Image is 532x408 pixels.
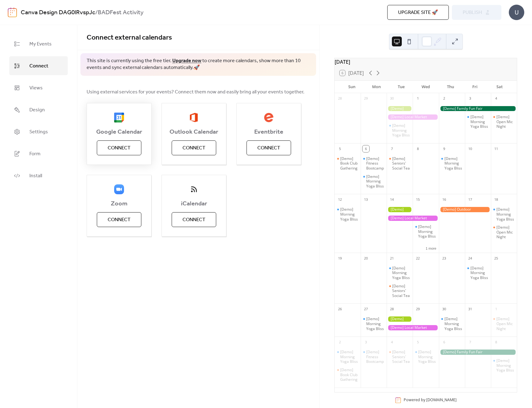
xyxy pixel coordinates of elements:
[9,34,68,53] a: My Events
[441,339,448,346] div: 6
[392,266,410,280] div: [Demo] Morning Yoga Bliss
[493,339,500,346] div: 8
[335,350,361,364] div: [Demo] Morning Yoga Bliss
[182,216,205,224] span: Connect
[9,78,68,97] a: Views
[496,207,514,221] div: [Demo] Morning Yoga Bliss
[337,306,343,312] div: 26
[337,95,343,102] div: 28
[172,56,201,66] a: Upgrade now
[426,397,457,403] a: [DOMAIN_NAME]
[87,58,310,71] span: This site is currently using the free tier. to create more calendars, show more than 10 events an...
[387,266,413,280] div: [Demo] Morning Yoga Bliss
[387,106,413,111] div: [Demo] Gardening Workshop
[439,156,465,171] div: [Demo] Morning Yoga Bliss
[361,316,387,331] div: [Demo] Morning Yoga Bliss
[392,123,410,138] div: [Demo] Morning Yoga Bliss
[366,350,384,364] div: [Demo] Fitness Bootcamp
[108,216,131,224] span: Connect
[361,350,387,364] div: [Demo] Fitness Bootcamp
[387,207,413,212] div: [Demo] Gardening Workshop
[388,145,395,152] div: 7
[162,128,226,136] span: Outlook Calendar
[29,39,52,49] span: My Events
[496,114,514,129] div: [Demo] Open Mic Night
[389,81,414,93] div: Tue
[418,350,436,364] div: [Demo] Morning Yoga Bliss
[414,196,421,203] div: 15
[413,350,439,364] div: [Demo] Morning Yoga Bliss
[87,128,151,136] span: Google Calendar
[337,145,343,152] div: 5
[172,140,216,155] button: Connect
[335,156,361,171] div: [Demo] Book Club Gathering
[108,144,131,152] span: Connect
[366,174,384,189] div: [Demo] Morning Yoga Bliss
[439,207,491,212] div: [Demo] Outdoor Adventure Day
[467,306,474,312] div: 31
[387,284,413,298] div: [Demo] Seniors' Social Tea
[340,350,358,364] div: [Demo] Morning Yoga Bliss
[493,196,500,203] div: 18
[114,113,124,122] img: google
[463,81,487,93] div: Fri
[9,100,68,119] a: Design
[388,95,395,102] div: 30
[87,88,304,96] span: Using external services for your events? Connect them now and easily bring all your events together.
[21,7,95,19] a: Canva Design DAG0lRvspJc
[337,196,343,203] div: 12
[172,212,216,227] button: Connect
[361,156,387,171] div: [Demo] Fitness Bootcamp
[340,81,364,93] div: Sun
[388,255,395,262] div: 21
[388,196,395,203] div: 14
[363,339,369,346] div: 3
[414,339,421,346] div: 5
[465,266,491,280] div: [Demo] Morning Yoga Bliss
[363,95,369,102] div: 29
[366,156,384,171] div: [Demo] Fitness Bootcamp
[414,95,421,102] div: 1
[392,284,410,298] div: [Demo] Seniors' Social Tea
[388,339,395,346] div: 4
[363,196,369,203] div: 13
[87,200,151,208] span: Zoom
[29,83,43,93] span: Views
[257,144,280,152] span: Connect
[441,145,448,152] div: 9
[470,114,488,129] div: [Demo] Morning Yoga Bliss
[438,81,463,93] div: Thu
[467,339,474,346] div: 7
[9,56,68,75] a: Connect
[9,122,68,141] a: Settings
[363,145,369,152] div: 6
[414,306,421,312] div: 29
[467,196,474,203] div: 17
[387,350,413,364] div: [Demo] Seniors' Social Tea
[496,316,514,331] div: [Demo] Open Mic Night
[189,184,199,194] img: ical
[491,316,517,331] div: [Demo] Open Mic Night
[496,225,514,239] div: [Demo] Open Mic Night
[340,367,358,382] div: [Demo] Book Club Gathering
[467,145,474,152] div: 10
[398,9,438,16] span: Upgrade site 🚀
[387,316,413,322] div: [Demo] Gardening Workshop
[95,7,98,19] b: /
[97,212,141,227] button: Connect
[340,156,358,171] div: [Demo] Book Club Gathering
[337,255,343,262] div: 19
[444,316,462,331] div: [Demo] Morning Yoga Bliss
[444,156,462,171] div: [Demo] Morning Yoga Bliss
[264,113,274,122] img: eventbrite
[9,166,68,185] a: Install
[441,306,448,312] div: 30
[413,224,439,239] div: [Demo] Morning Yoga Bliss
[467,255,474,262] div: 24
[182,144,205,152] span: Connect
[387,123,413,138] div: [Demo] Morning Yoga Bliss
[418,224,436,239] div: [Demo] Morning Yoga Bliss
[364,81,389,93] div: Mon
[29,127,48,137] span: Settings
[114,184,124,194] img: zoom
